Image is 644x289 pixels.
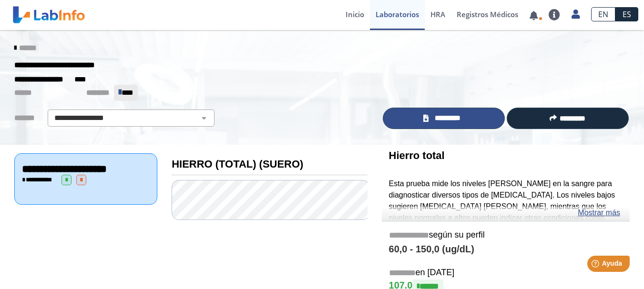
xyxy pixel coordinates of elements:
font: en [DATE] [416,268,455,277]
font: Mostrar más [578,209,620,217]
font: 60,0 - 150,0 (ug/dL) [389,244,474,254]
font: Registros Médicos [457,10,518,19]
font: HIERRO (TOTAL) (SUERO) [172,158,303,170]
iframe: Lanzador de widgets de ayuda [559,252,634,279]
font: HRA [430,10,445,19]
font: Esta prueba mide los niveles [PERSON_NAME] en la sangre para diagnosticar diversos tipos de [MEDI... [389,179,615,233]
font: Laboratorios [376,10,419,19]
font: ES [623,9,631,20]
font: según su perfil [429,230,485,239]
font: Hierro total [389,149,445,161]
font: Inicio [346,10,364,19]
font: EN [598,9,608,20]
